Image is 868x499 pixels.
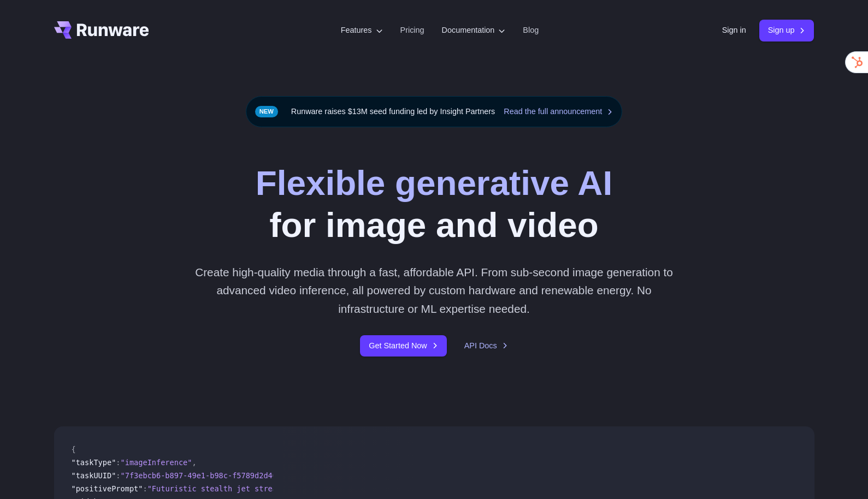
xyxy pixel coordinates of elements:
span: : [116,458,120,467]
span: "positivePrompt" [72,484,143,493]
span: : [116,471,120,480]
p: Create high-quality media through a fast, affordable API. From sub-second image generation to adv... [191,263,677,318]
a: Read the full announcement [504,105,613,118]
a: Blog [523,24,539,37]
span: : [143,484,147,493]
strong: Flexible generative AI [256,163,612,203]
a: Sign in [722,24,746,37]
label: Features [341,24,383,37]
span: "Futuristic stealth jet streaking through a neon-lit cityscape with glowing purple exhaust" [147,484,554,493]
span: { [72,445,76,454]
label: Documentation [442,24,506,37]
a: API Docs [464,340,508,352]
span: "7f3ebcb6-b897-49e1-b98c-f5789d2d40d7" [121,471,291,480]
a: Pricing [400,24,424,37]
span: "taskType" [72,458,116,467]
span: "imageInference" [121,458,192,467]
h1: for image and video [256,162,612,246]
a: Go to / [54,21,149,39]
a: Sign up [759,20,814,41]
span: "taskUUID" [72,471,116,480]
div: Runware raises $13M seed funding led by Insight Partners [246,96,623,127]
span: , [192,458,196,467]
a: Get Started Now [360,335,446,357]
